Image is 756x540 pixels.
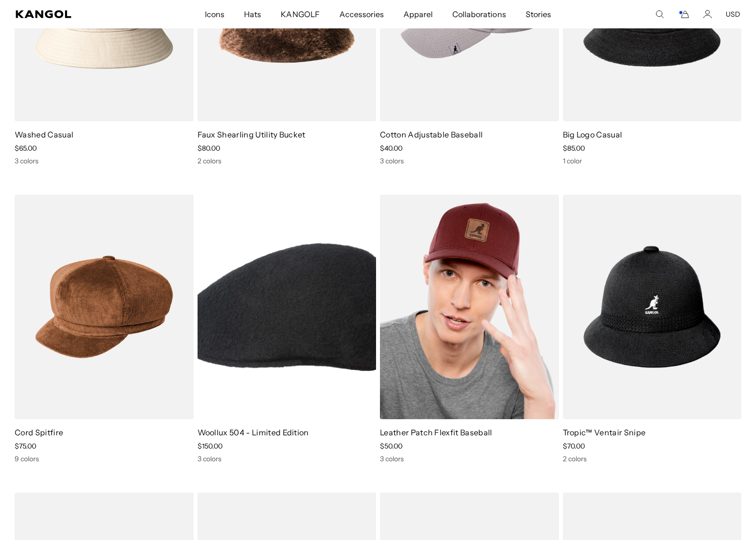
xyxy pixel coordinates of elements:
[380,157,559,165] div: 3 colors
[380,129,559,140] p: Cotton Adjustable Baseball
[198,157,377,165] div: 2 colors
[563,144,585,153] span: $85.00
[16,10,135,18] a: Kangol
[380,427,559,438] p: Leather Patch Flexfit Baseball
[703,10,712,19] a: Account
[15,144,37,153] span: $65.00
[380,195,559,419] img: maroon
[15,454,194,463] div: 9 colors
[678,10,689,19] button: Cart
[563,195,742,419] img: color-black
[380,454,559,463] div: 3 colors
[655,10,664,19] summary: Search here
[380,144,402,153] span: $40.00
[198,195,377,419] img: color-black
[198,144,220,153] span: $80.00
[563,157,742,165] div: 1 color
[15,195,194,419] img: color-wood
[563,454,742,463] div: 2 colors
[15,157,194,165] div: 3 colors
[563,129,742,140] p: Big Logo Casual
[198,427,377,438] p: Woollux 504 - Limited Edition
[380,442,402,450] span: $50.00
[563,427,742,438] p: Tropic™ Ventair Snipe
[563,442,585,450] span: $70.00
[15,129,194,140] p: Washed Casual
[726,10,740,19] button: USD
[15,442,36,450] span: $75.00
[15,427,194,438] p: Cord Spitfire
[198,454,377,463] div: 3 colors
[198,442,222,450] span: $150.00
[198,129,377,140] p: Faux Shearling Utility Bucket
